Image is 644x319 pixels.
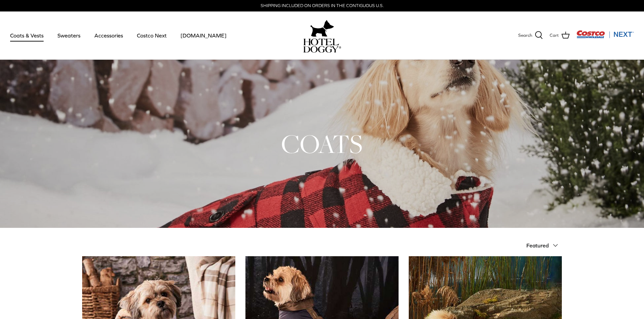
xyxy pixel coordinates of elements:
[303,38,341,53] img: hoteldoggycom
[4,24,50,47] a: Coats & Vests
[131,24,173,47] a: Costco Next
[88,24,129,47] a: Accessories
[550,31,570,40] a: Cart
[174,24,233,47] a: [DOMAIN_NAME]
[518,32,532,39] span: Search
[303,18,341,53] a: hoteldoggy.com hoteldoggycom
[82,127,562,160] h1: COATS
[526,242,549,248] span: Featured
[576,34,634,39] a: Visit Costco Next
[51,24,87,47] a: Sweaters
[576,30,634,38] img: Costco Next
[526,238,562,253] button: Featured
[550,32,559,39] span: Cart
[310,18,334,38] img: hoteldoggy.com
[518,31,543,40] a: Search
